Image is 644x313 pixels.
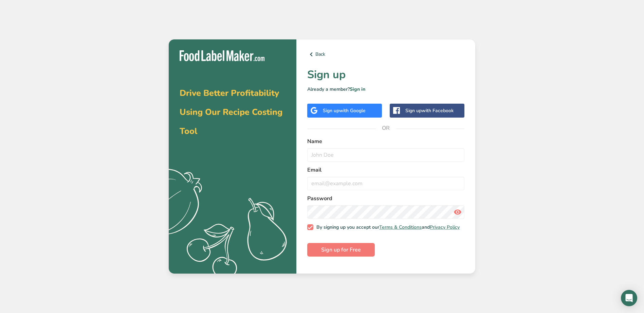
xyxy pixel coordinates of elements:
[621,290,637,306] div: Open Intercom Messenger
[180,50,264,62] img: Food Label Maker
[307,86,464,93] p: Already a member?
[307,67,464,83] h1: Sign up
[307,50,464,58] a: Back
[430,224,460,230] a: Privacy Policy
[422,107,454,114] span: with Facebook
[339,107,366,114] span: with Google
[307,148,464,162] input: John Doe
[376,118,396,138] span: OR
[405,107,454,114] div: Sign up
[307,243,375,257] button: Sign up for Free
[307,166,464,174] label: Email
[323,107,366,114] div: Sign up
[350,86,365,92] a: Sign in
[307,137,464,145] label: Name
[307,194,464,203] label: Password
[321,246,361,254] span: Sign up for Free
[379,224,422,230] a: Terms & Conditions
[180,87,282,137] span: Drive Better Profitability Using Our Recipe Costing Tool
[313,224,460,230] span: By signing up you accept our and
[307,177,464,190] input: email@example.com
